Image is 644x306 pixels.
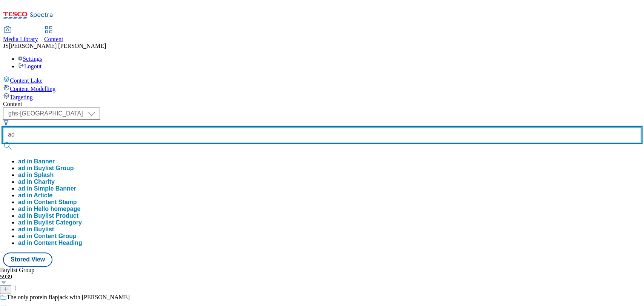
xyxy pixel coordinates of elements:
span: Buylist Group [34,165,74,171]
a: Logout [18,63,41,69]
span: JS [3,43,9,49]
span: Buylist Category [34,219,82,226]
button: ad in Splash [18,172,54,178]
button: ad in Buylist Group [18,165,74,172]
button: ad in Hello homepage [18,206,80,212]
span: Targeting [10,94,33,100]
input: Search [3,127,641,142]
span: Content [44,36,63,42]
button: ad in Article [18,192,52,199]
button: ad in Buylist [18,226,54,233]
a: Media Library [3,27,38,43]
span: Media Library [3,36,38,42]
div: ad in [18,199,77,206]
svg: Search Filters [3,120,9,126]
button: ad in Content Heading [18,240,82,246]
span: Content Stamp [34,199,77,205]
a: Content [44,27,63,43]
a: Targeting [3,92,641,101]
button: ad in Content Stamp [18,199,77,206]
div: ad in [18,165,74,172]
button: ad in Simple Banner [18,185,76,192]
span: Content Lake [10,77,43,84]
div: ad in [18,178,55,185]
a: Settings [18,55,42,62]
a: Content Modelling [3,84,641,92]
span: Content Modelling [10,86,55,92]
div: ad in [18,233,77,240]
div: Content [3,101,641,108]
span: Content Group [34,233,77,239]
span: [PERSON_NAME] [PERSON_NAME] [9,43,106,49]
button: ad in Content Group [18,233,77,240]
button: ad in Banner [18,158,55,165]
span: Charity [34,178,55,185]
div: ad in [18,219,82,226]
button: ad in Buylist Category [18,219,82,226]
a: Content Lake [3,76,641,84]
button: Stored View [3,252,52,267]
button: ad in Charity [18,178,55,185]
div: The only protein flapjack with [PERSON_NAME] [7,294,130,301]
button: ad in Buylist Product [18,212,78,219]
